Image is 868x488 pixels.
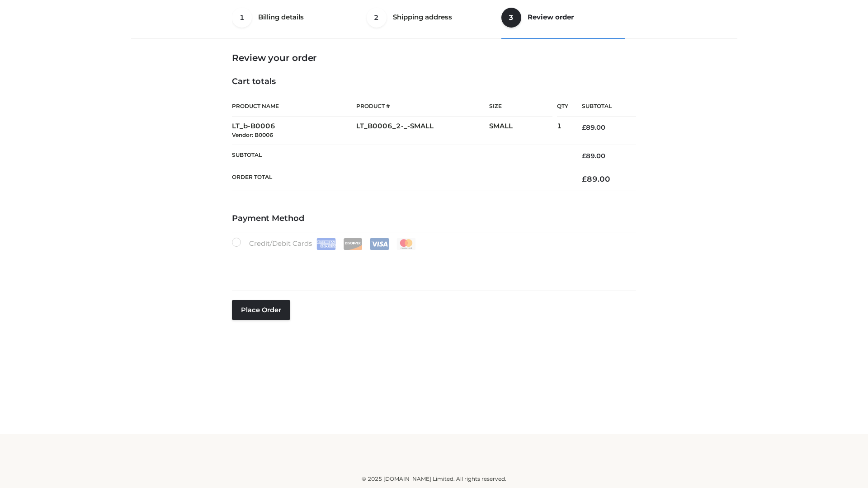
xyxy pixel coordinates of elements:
h3: Review your order [232,52,636,63]
h4: Cart totals [232,77,636,87]
th: Subtotal [568,96,636,117]
th: Size [489,96,552,117]
img: Discover [343,238,363,250]
td: SMALL [489,117,557,145]
button: Place order [232,300,290,320]
th: Subtotal [232,145,568,167]
iframe: Secure payment input frame [230,248,634,281]
span: £ [582,174,587,183]
small: Vendor: B0006 [232,131,273,138]
span: £ [582,123,586,131]
label: Credit/Debit Cards [232,238,417,250]
img: Amex [316,238,336,250]
span: £ [582,152,586,160]
bdi: 89.00 [582,174,610,183]
th: Order Total [232,167,568,191]
td: LT_B0006_2-_-SMALL [356,117,489,145]
img: Mastercard [396,238,416,250]
h4: Payment Method [232,214,636,224]
bdi: 89.00 [582,152,605,160]
th: Product # [356,96,489,117]
th: Product Name [232,96,356,117]
img: Visa [370,238,389,250]
th: Qty [557,96,568,117]
td: LT_b-B0006 [232,117,356,145]
bdi: 89.00 [582,123,605,131]
div: © 2025 [DOMAIN_NAME] Limited. All rights reserved. [134,474,734,483]
td: 1 [557,117,568,145]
